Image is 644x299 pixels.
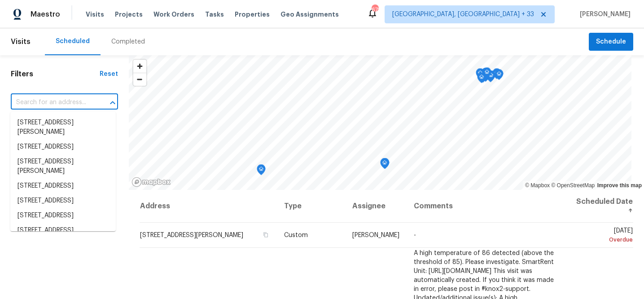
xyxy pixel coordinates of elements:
li: [STREET_ADDRESS][PERSON_NAME] [10,115,116,140]
div: Map marker [492,68,501,82]
div: Map marker [476,68,485,82]
span: Custom [284,232,308,238]
div: Overdue [571,235,633,244]
span: Work Orders [153,10,194,19]
div: Map marker [481,68,490,82]
span: [PERSON_NAME] [352,232,399,238]
div: Map marker [477,72,486,86]
button: Copy Address [262,231,270,239]
span: Tasks [205,11,224,18]
th: Type [277,190,346,223]
span: Schedule [596,36,626,48]
span: Visits [11,32,31,52]
input: Search for an address... [11,96,93,110]
div: Completed [111,37,145,46]
button: Zoom in [133,60,146,73]
span: Projects [115,10,143,19]
span: Properties [235,10,270,19]
li: [STREET_ADDRESS][PERSON_NAME] [10,154,116,179]
th: Assignee [345,190,407,223]
span: - [414,232,416,238]
div: Scheduled [56,37,90,46]
th: Comments [407,190,564,223]
span: [PERSON_NAME] [576,10,631,19]
a: Improve this map [597,182,642,189]
button: Zoom out [133,73,146,86]
span: [DATE] [571,228,633,244]
span: [GEOGRAPHIC_DATA], [GEOGRAPHIC_DATA] + 33 [392,10,534,19]
li: [STREET_ADDRESS] [10,140,116,154]
span: Maestro [31,10,60,19]
span: Visits [86,10,104,19]
th: Address [140,190,277,223]
div: Reset [100,70,118,79]
canvas: Map [129,55,631,190]
span: [STREET_ADDRESS][PERSON_NAME] [140,232,243,238]
div: 678 [372,5,378,14]
div: Map marker [381,158,390,172]
button: Close [106,97,119,109]
a: OpenStreetMap [551,182,595,189]
a: Mapbox homepage [131,177,171,187]
div: Map marker [495,69,504,83]
li: [STREET_ADDRESS] [10,208,116,223]
li: [STREET_ADDRESS][PERSON_NAME] [10,223,116,247]
a: Mapbox [525,182,550,189]
li: [STREET_ADDRESS] [10,179,116,193]
h1: Filters [11,70,100,79]
th: Scheduled Date ↑ [564,190,633,223]
div: Map marker [380,158,389,172]
span: Zoom out [133,73,146,86]
div: Map marker [482,67,491,81]
span: Geo Assignments [280,10,339,19]
button: Schedule [589,33,633,51]
li: [STREET_ADDRESS] [10,193,116,208]
div: Map marker [257,164,266,178]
